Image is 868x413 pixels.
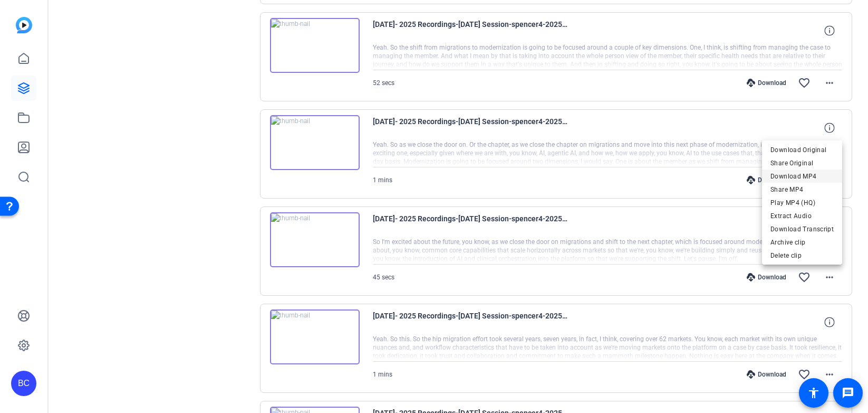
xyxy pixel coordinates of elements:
span: Delete clip [770,249,834,262]
span: Play MP4 (HQ) [770,196,834,209]
span: Download Transcript [770,223,834,236]
span: Download Original [770,144,834,156]
span: Share Original [770,157,834,170]
span: Extract Audio [770,210,834,222]
span: Download MP4 [770,170,834,183]
span: Share MP4 [770,183,834,196]
span: Archive clip [770,236,834,249]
